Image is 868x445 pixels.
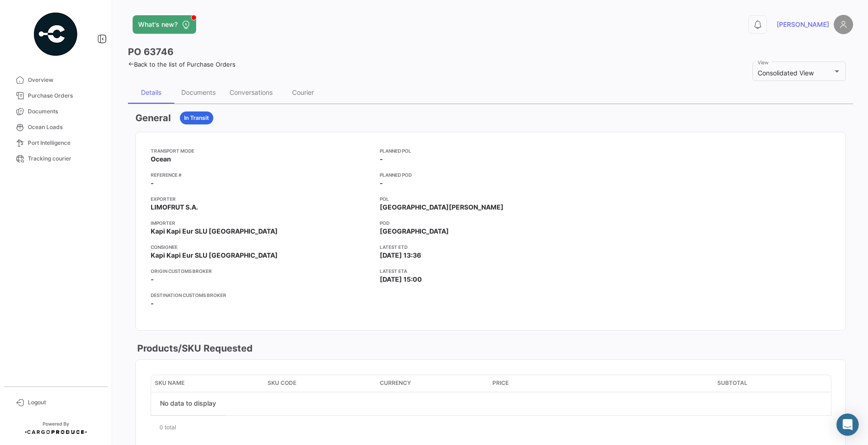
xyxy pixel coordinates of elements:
app-card-info-title: Latest ETD [380,243,601,251]
h3: PO 63746 [128,45,173,58]
a: Port Intelligence [7,135,104,151]
app-card-info-title: Reference # [151,171,372,179]
span: [PERSON_NAME] [777,20,829,29]
h3: Products/SKU Requested [135,342,253,355]
app-card-info-title: Exporter [151,195,372,203]
span: SKU Name [155,379,185,387]
span: Tracking courier [28,155,100,163]
datatable-header-cell: SKU Name [151,375,264,392]
span: Purchase Orders [28,92,100,100]
a: Documents [7,104,104,119]
span: Overview [28,76,100,84]
span: Currency [380,379,411,387]
img: placeholder-user.png [834,15,853,34]
a: Tracking courier [7,151,104,167]
span: - [380,179,383,188]
span: Port Intelligence [28,139,100,147]
div: Documents [181,88,216,96]
span: Ocean [151,155,171,164]
span: - [151,275,154,284]
span: LIMOFRUT S.A. [151,203,198,212]
span: Subtotal [717,379,747,387]
span: SKU Code [268,379,296,387]
datatable-header-cell: SKU Code [264,375,377,392]
app-card-info-title: Transport mode [151,147,372,155]
span: Documents [28,107,100,116]
app-card-info-title: Consignee [151,243,372,251]
app-card-info-title: POD [380,219,601,227]
span: - [380,155,383,164]
span: What's new? [138,20,178,29]
div: Conversations [230,88,273,96]
span: Consolidated View [758,69,814,77]
h3: General [135,111,171,124]
a: Purchase Orders [7,88,104,104]
div: Abrir Intercom Messenger [836,414,859,436]
button: What's new? [133,15,196,34]
span: [DATE] 15:00 [380,275,422,284]
span: [DATE] 13:36 [380,251,421,260]
datatable-header-cell: Currency [376,375,489,392]
a: Back to the list of Purchase Orders [128,61,236,68]
app-card-info-title: Destination Customs Broker [151,291,372,299]
span: - [151,299,154,308]
app-card-info-title: Latest ETA [380,267,601,275]
div: Details [141,88,161,96]
a: Ocean Loads [7,119,104,135]
span: - [151,179,154,188]
span: [GEOGRAPHIC_DATA] [380,227,449,236]
span: Ocean Loads [28,123,100,131]
span: Kapi Kapi Eur SLU [GEOGRAPHIC_DATA] [151,227,278,236]
span: Kapi Kapi Eur SLU [GEOGRAPHIC_DATA] [151,251,278,260]
div: No data to display [151,392,225,415]
app-card-info-title: POL [380,195,601,203]
app-card-info-title: Origin Customs Broker [151,267,372,275]
img: powered-by.png [32,11,79,57]
div: Courier [292,88,314,96]
app-card-info-title: Importer [151,219,372,227]
span: Logout [28,398,100,407]
app-card-info-title: Planned POD [380,171,601,179]
div: 0 total [151,416,830,439]
span: Price [492,379,509,387]
app-card-info-title: Planned POL [380,147,601,155]
span: In Transit [184,114,209,122]
span: [GEOGRAPHIC_DATA][PERSON_NAME] [380,203,504,212]
a: Overview [7,72,104,88]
